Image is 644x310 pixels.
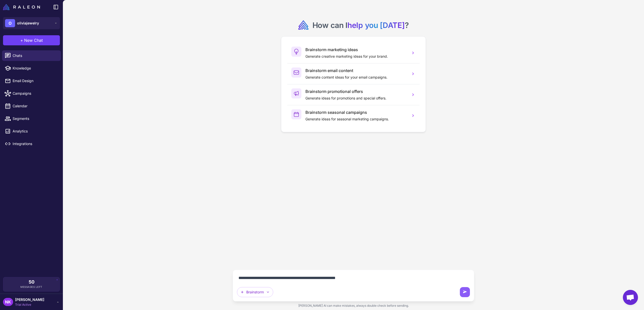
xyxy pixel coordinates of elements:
[29,280,34,284] span: 50
[20,37,23,43] span: +
[2,101,61,111] a: Calendar
[312,20,409,30] h2: How can I ?
[305,47,407,53] h3: Brainstorm marketing ideas
[13,141,57,147] span: Integrations
[2,63,61,74] a: Knowledge
[305,95,407,101] p: Generate ideas for promotions and special offers.
[2,113,61,124] a: Segments
[305,109,407,115] h3: Brainstorm seasonal campaigns
[13,128,57,134] span: Analytics
[305,67,407,74] h3: Brainstorm email content
[17,20,39,26] span: oliviajewelry
[2,76,61,86] a: Email Design
[13,103,57,109] span: Calendar
[2,88,61,99] a: Campaigns
[20,285,43,289] span: Messages Left
[3,35,60,45] button: +New Chat
[13,91,57,96] span: Campaigns
[3,4,42,10] a: Raleon Logo
[233,301,474,310] div: [PERSON_NAME] AI can make mistakes, always double check before sending.
[13,53,57,58] span: Chats
[237,287,273,297] button: Brainstorm
[15,297,44,302] span: [PERSON_NAME]
[305,116,407,122] p: Generate ideas for seasonal marketing campaigns.
[3,17,60,29] button: Ooliviajewelry
[5,19,15,27] div: O
[13,78,57,84] span: Email Design
[3,4,40,10] img: Raleon Logo
[623,290,638,305] div: Open chat
[13,116,57,121] span: Segments
[3,298,13,306] div: NK
[2,50,61,61] a: Chats
[24,37,43,43] span: New Chat
[347,21,405,30] span: help you [DATE]
[13,65,57,71] span: Knowledge
[2,126,61,136] a: Analytics
[305,54,407,59] p: Generate creative marketing ideas for your brand.
[2,139,61,149] a: Integrations
[15,302,44,307] span: Trial Active
[305,88,407,94] h3: Brainstorm promotional offers
[305,75,407,80] p: Generate content ideas for your email campaigns.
